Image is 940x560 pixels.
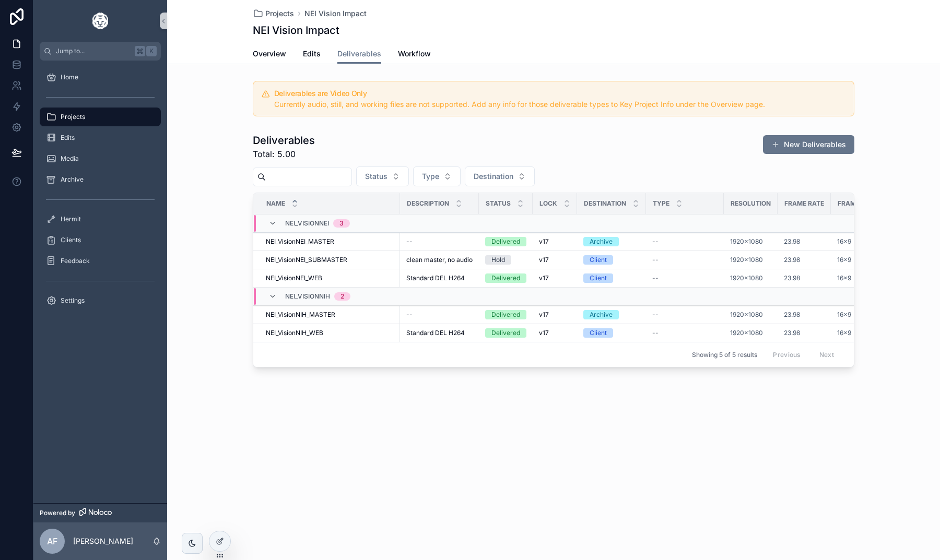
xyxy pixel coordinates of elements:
span: Clients [61,236,81,244]
span: Feedback [61,257,90,265]
span: Media [61,154,79,163]
a: -- [652,274,718,282]
a: 16x9 [837,329,867,337]
span: -- [652,274,659,282]
div: Client [590,273,607,283]
span: NEI_VisionNEI_SUBMASTER [266,256,347,264]
a: Client [583,328,640,338]
a: v17 [539,329,571,337]
a: Feedback [40,252,161,270]
a: Workflow [398,44,431,65]
a: Client [583,273,640,283]
div: 2 [340,292,344,301]
span: 1920x1080 [730,274,763,282]
div: Client [590,328,607,338]
a: -- [406,311,473,319]
a: Hermit [40,210,161,229]
a: Delivered [485,328,526,338]
span: Status [365,171,387,182]
span: clean master, no audio [406,256,473,264]
span: -- [406,237,413,246]
a: 16x9 [837,274,851,282]
div: Client [590,255,607,265]
a: Archive [583,310,640,319]
span: NEI_VisionNEI_MASTER [266,237,334,246]
a: 23.98 [784,311,825,319]
span: Status [486,199,511,208]
a: 23.98 [784,311,800,319]
a: -- [652,311,718,319]
a: 16x9 [837,329,851,337]
span: Archive [61,175,84,184]
span: Currently audio, still, and working files are not supported. Add any info for those deliverable t... [274,100,765,109]
a: NEI_VisionNEI_MASTER [266,237,394,246]
a: v17 [539,311,571,319]
a: 1920x1080 [730,237,763,246]
span: Description [407,199,449,208]
span: Frame Rate [784,199,824,208]
div: Archive [590,310,613,319]
button: Jump to...K [40,42,161,61]
button: New Deliverables [763,135,854,154]
a: Standard DEL H264 [406,274,473,282]
span: v17 [539,237,549,246]
div: Currently audio, still, and working files are not supported. Add any info for those deliverable t... [274,99,845,110]
span: AF [47,535,57,547]
a: 23.98 [784,237,825,246]
a: Edits [303,44,321,65]
span: NEI_VisionNIH [285,292,330,301]
span: v17 [539,256,549,264]
a: Overview [253,44,286,65]
div: Archive [590,237,613,246]
span: Edits [61,134,75,142]
span: v17 [539,274,549,282]
a: 23.98 [784,329,825,337]
a: Projects [253,8,294,19]
div: Delivered [491,328,520,338]
a: 1920x1080 [730,256,763,264]
a: 1920x1080 [730,274,771,282]
a: v17 [539,237,571,246]
a: -- [406,237,473,246]
span: v17 [539,311,549,319]
span: 16x9 [837,311,851,319]
img: App logo [92,13,108,29]
a: 23.98 [784,256,800,264]
span: -- [406,311,413,319]
div: Delivered [491,310,520,319]
a: -- [652,329,718,337]
span: Destination [474,171,513,182]
div: scrollable content [33,61,167,324]
a: 16x9 [837,256,851,264]
a: Client [583,255,640,265]
a: -- [652,237,718,246]
a: Hold [485,255,526,265]
a: 23.98 [784,237,800,246]
a: Settings [40,291,161,310]
span: Name [266,199,285,208]
a: NEI_VisionNEI_WEB [266,274,394,282]
button: Select Button [465,166,535,186]
a: Projects [40,108,161,126]
a: 16x9 [837,256,867,264]
a: Edits [40,128,161,147]
a: NEI_VisionNIH_MASTER [266,311,394,319]
a: Standard DEL H264 [406,329,473,337]
span: Workflow [398,49,431,59]
a: 1920x1080 [730,311,771,319]
h1: Deliverables [253,133,315,148]
span: Edits [303,49,321,59]
a: Media [40,149,161,168]
a: Archive [583,237,640,246]
a: 23.98 [784,274,825,282]
a: 1920x1080 [730,329,763,337]
span: NEI_VisionNIH_MASTER [266,311,335,319]
a: 16x9 [837,237,851,246]
span: Total: 5.00 [253,148,315,160]
span: Destination [584,199,626,208]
